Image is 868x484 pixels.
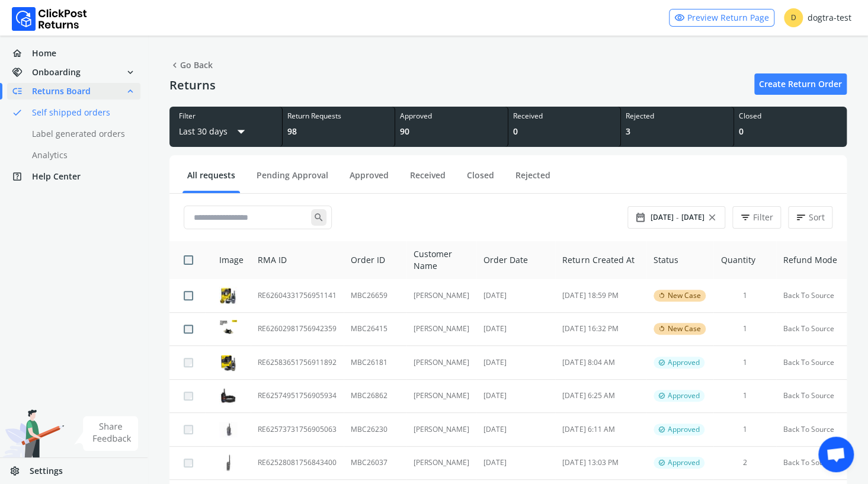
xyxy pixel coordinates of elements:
[219,320,237,338] img: row_image
[713,312,776,346] td: 1
[205,241,251,279] th: Image
[754,73,847,95] a: Create Return Order
[776,446,847,480] td: Back To Source
[555,241,646,279] th: Return Created At
[796,209,806,226] span: sort
[32,85,91,97] span: Returns Board
[74,416,139,451] img: share feedback
[12,168,32,185] span: help_center
[406,379,476,413] td: [PERSON_NAME]
[344,312,406,346] td: MBC26415
[676,211,679,223] span: -
[219,454,237,472] img: row_image
[9,463,30,479] span: settings
[776,312,847,346] td: Back To Source
[12,104,23,121] span: done
[776,241,847,279] th: Refund Mode
[344,241,406,279] th: Order ID
[555,312,646,346] td: [DATE] 16:32 PM
[626,111,729,121] div: Rejected
[125,83,136,100] span: expand_less
[776,379,847,413] td: Back To Source
[12,83,32,100] span: low_priority
[406,413,476,447] td: [PERSON_NAME]
[739,111,843,121] div: Closed
[668,324,701,334] span: New Case
[784,8,803,27] span: D
[462,169,499,190] a: Closed
[251,379,344,413] td: RE62574951756905934
[646,241,714,279] th: Status
[658,458,665,467] span: verified
[476,346,555,380] td: [DATE]
[406,241,476,279] th: Customer Name
[344,446,406,480] td: MBC26037
[406,312,476,346] td: [PERSON_NAME]
[125,64,136,81] span: expand_more
[219,422,237,437] img: row_image
[476,413,555,447] td: [DATE]
[30,465,63,477] span: Settings
[476,241,555,279] th: Order Date
[784,8,851,27] div: dogtra-test
[713,279,776,312] td: 1
[476,446,555,480] td: [DATE]
[669,9,774,27] a: visibilityPreview Return Page
[345,169,393,190] a: Approved
[7,168,140,185] a: help_centerHelp Center
[658,425,665,434] span: verified
[405,169,450,190] a: Received
[7,104,155,121] a: doneSelf shipped orders
[182,169,240,190] a: All requests
[12,45,32,62] span: home
[32,47,56,59] span: Home
[344,346,406,380] td: MBC26181
[668,425,700,434] span: Approved
[179,121,250,142] button: Last 30 daysarrow_drop_down
[658,324,665,334] span: rotate_left
[476,379,555,413] td: [DATE]
[219,387,237,404] img: row_image
[740,209,751,226] span: filter_list
[713,241,776,279] th: Quantity
[658,291,665,300] span: rotate_left
[555,413,646,447] td: [DATE] 6:11 AM
[635,209,646,226] span: date_range
[776,346,847,380] td: Back To Source
[555,279,646,312] td: [DATE] 18:59 PM
[555,346,646,380] td: [DATE] 8:04 AM
[713,346,776,380] td: 1
[555,446,646,480] td: [DATE] 13:03 PM
[753,211,773,223] span: Filter
[511,169,555,190] a: Rejected
[7,45,140,62] a: homeHome
[713,413,776,447] td: 1
[626,126,729,137] div: 3
[251,413,344,447] td: RE62573731756905063
[513,126,616,137] div: 0
[7,126,155,142] a: Label generated orders
[788,206,832,229] button: sortSort
[287,126,390,137] div: 98
[658,391,665,400] span: verified
[707,209,718,226] span: close
[476,312,555,346] td: [DATE]
[7,147,155,164] a: Analytics
[251,312,344,346] td: RE62602981756942359
[406,346,476,380] td: [PERSON_NAME]
[668,458,700,467] span: Approved
[219,354,237,371] img: row_image
[252,169,333,190] a: Pending Approval
[32,66,81,78] span: Onboarding
[400,126,503,137] div: 90
[668,358,700,367] span: Approved
[406,279,476,312] td: [PERSON_NAME]
[287,111,390,121] div: Return Requests
[12,64,32,81] span: handshake
[739,126,843,137] div: 0
[476,279,555,312] td: [DATE]
[169,57,180,73] span: chevron_left
[776,413,847,447] td: Back To Source
[251,279,344,312] td: RE62604331756951141
[169,78,216,92] h4: Returns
